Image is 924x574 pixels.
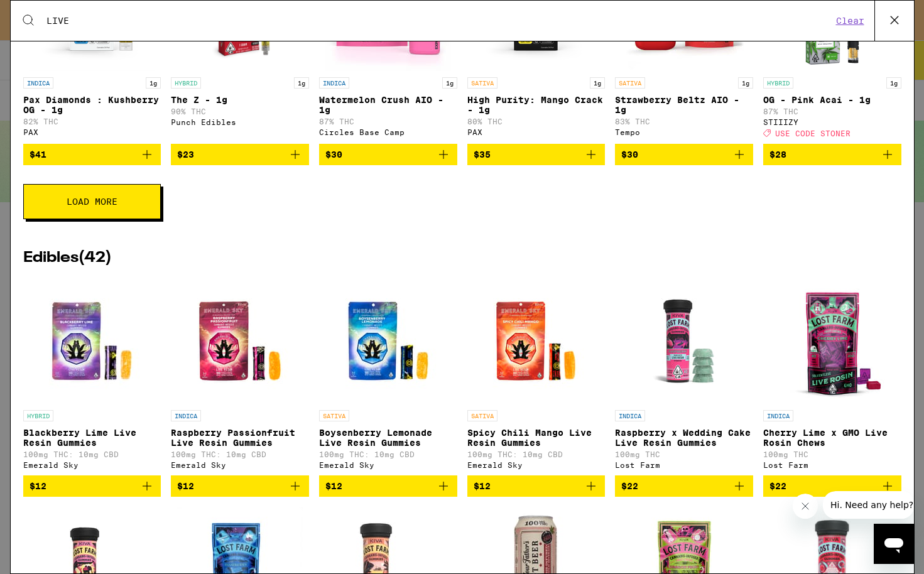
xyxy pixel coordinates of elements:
[30,149,46,160] span: $41
[319,475,457,497] button: Add to bag
[615,77,645,89] p: SATIVA
[615,450,753,458] p: 100mg THC
[325,481,342,491] span: $12
[615,461,753,469] div: Lost Farm
[467,410,497,421] p: SATIVA
[738,77,753,89] p: 1g
[171,77,201,89] p: HYBRID
[621,149,638,160] span: $30
[763,475,901,497] button: Add to bag
[769,278,895,404] img: Lost Farm - Cherry Lime x GMO Live Rosin Chews
[319,278,457,475] a: Open page for Boysenberry Lemonade Live Resin Gummies from Emerald Sky
[769,149,786,160] span: $28
[23,77,53,89] p: INDICA
[23,461,161,469] div: Emerald Sky
[23,144,161,165] button: Add to bag
[23,450,161,458] p: 100mg THC: 10mg CBD
[886,77,901,89] p: 1g
[615,117,753,126] p: 83% THC
[775,129,851,138] span: USE CODE STONER
[763,95,901,105] p: OG - Pink Acai - 1g
[473,278,599,404] img: Emerald Sky - Spicy Chili Mango Live Resin Gummies
[467,428,606,448] p: Spicy Chili Mango Live Resin Gummies
[793,494,818,519] iframe: Close message
[763,118,901,126] div: STIIIZY
[615,475,753,497] button: Add to bag
[769,481,786,491] span: $22
[763,410,793,421] p: INDICA
[146,77,161,89] p: 1g
[621,481,638,491] span: $22
[319,450,457,458] p: 100mg THC: 10mg CBD
[467,117,606,126] p: 80% THC
[467,461,606,469] div: Emerald Sky
[763,278,901,475] a: Open page for Cherry Lime x GMO Live Rosin Chews from Lost Farm
[615,278,753,475] a: Open page for Raspberry x Wedding Cake Live Resin Gummies from Lost Farm
[23,278,161,475] a: Open page for Blackberry Lime Live Resin Gummies from Emerald Sky
[615,128,753,136] div: Tempo
[23,117,161,126] p: 82% THC
[23,428,161,448] p: Blackberry Lime Live Resin Gummies
[763,428,901,448] p: Cherry Lime x GMO Live Rosin Chews
[177,149,194,160] span: $23
[171,410,201,421] p: INDICA
[467,128,606,136] div: PAX
[467,475,606,497] button: Add to bag
[442,77,457,89] p: 1g
[615,410,645,421] p: INDICA
[171,461,309,469] div: Emerald Sky
[474,481,491,491] span: $12
[832,15,868,26] button: Clear
[29,278,155,404] img: Emerald Sky - Blackberry Lime Live Resin Gummies
[615,95,753,115] p: Strawberry Beltz AIO - 1g
[171,118,309,126] div: Punch Edibles
[23,410,53,421] p: HYBRID
[23,251,901,266] h2: Edibles ( 42 )
[171,428,309,448] p: Raspberry Passionfruit Live Resin Gummies
[615,144,753,165] button: Add to bag
[325,149,342,160] span: $30
[763,450,901,458] p: 100mg THC
[319,128,457,136] div: Circles Base Camp
[763,107,901,116] p: 87% THC
[30,481,46,491] span: $12
[171,107,309,116] p: 90% THC
[763,144,901,165] button: Add to bag
[67,197,117,206] span: Load More
[171,278,309,475] a: Open page for Raspberry Passionfruit Live Resin Gummies from Emerald Sky
[319,95,457,115] p: Watermelon Crush AIO - 1g
[467,144,606,165] button: Add to bag
[319,410,349,421] p: SATIVA
[23,128,161,136] div: PAX
[319,117,457,126] p: 87% THC
[474,149,491,160] span: $35
[325,278,451,404] img: Emerald Sky - Boysenberry Lemonade Live Resin Gummies
[590,77,605,89] p: 1g
[23,475,161,497] button: Add to bag
[177,481,194,491] span: $12
[874,524,914,564] iframe: Button to launch messaging window
[319,77,349,89] p: INDICA
[319,144,457,165] button: Add to bag
[621,278,747,404] img: Lost Farm - Raspberry x Wedding Cake Live Resin Gummies
[23,184,161,219] button: Load More
[171,450,309,458] p: 100mg THC: 10mg CBD
[615,428,753,448] p: Raspberry x Wedding Cake Live Resin Gummies
[171,475,309,497] button: Add to bag
[319,428,457,448] p: Boysenberry Lemonade Live Resin Gummies
[23,95,161,115] p: Pax Diamonds : Kushberry OG - 1g
[171,144,309,165] button: Add to bag
[467,77,497,89] p: SATIVA
[319,461,457,469] div: Emerald Sky
[763,461,901,469] div: Lost Farm
[294,77,309,89] p: 1g
[171,95,309,105] p: The Z - 1g
[467,95,606,115] p: High Purity: Mango Crack - 1g
[46,15,832,26] input: Search for products & categories
[177,278,303,404] img: Emerald Sky - Raspberry Passionfruit Live Resin Gummies
[467,278,606,475] a: Open page for Spicy Chili Mango Live Resin Gummies from Emerald Sky
[467,450,606,458] p: 100mg THC: 10mg CBD
[763,77,793,89] p: HYBRID
[823,491,914,519] iframe: Message from company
